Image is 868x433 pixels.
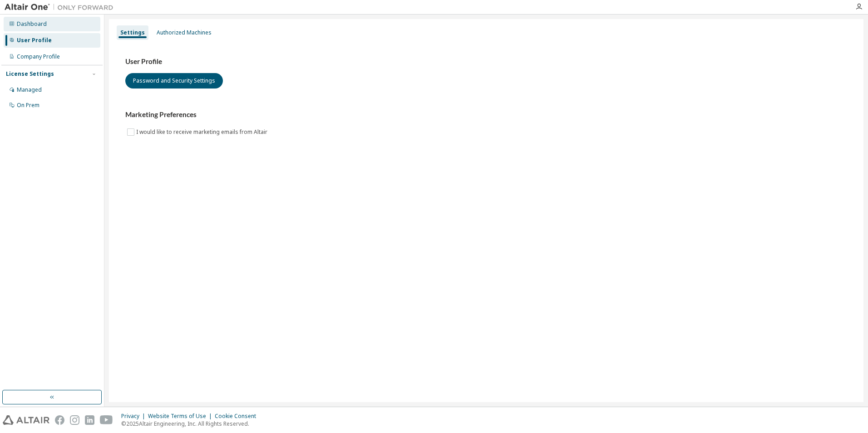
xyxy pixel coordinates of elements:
div: Company Profile [17,53,60,60]
div: Authorized Machines [157,29,212,36]
div: Managed [17,86,42,93]
img: linkedin.svg [85,415,94,425]
div: User Profile [17,37,52,44]
h3: Marketing Preferences [125,110,847,119]
p: © 2025 Altair Engineering, Inc. All Rights Reserved. [121,420,261,428]
img: youtube.svg [100,415,113,425]
div: Settings [120,29,145,36]
div: Cookie Consent [215,413,261,420]
img: facebook.svg [55,415,64,425]
div: Privacy [121,413,148,420]
img: altair_logo.svg [3,415,49,425]
img: instagram.svg [70,415,79,425]
img: Altair One [5,3,118,12]
div: Dashboard [17,20,47,28]
label: I would like to receive marketing emails from Altair [136,127,269,138]
button: Password and Security Settings [125,73,223,89]
div: License Settings [6,70,54,78]
h3: User Profile [125,57,847,66]
div: On Prem [17,102,39,109]
div: Website Terms of Use [148,413,215,420]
